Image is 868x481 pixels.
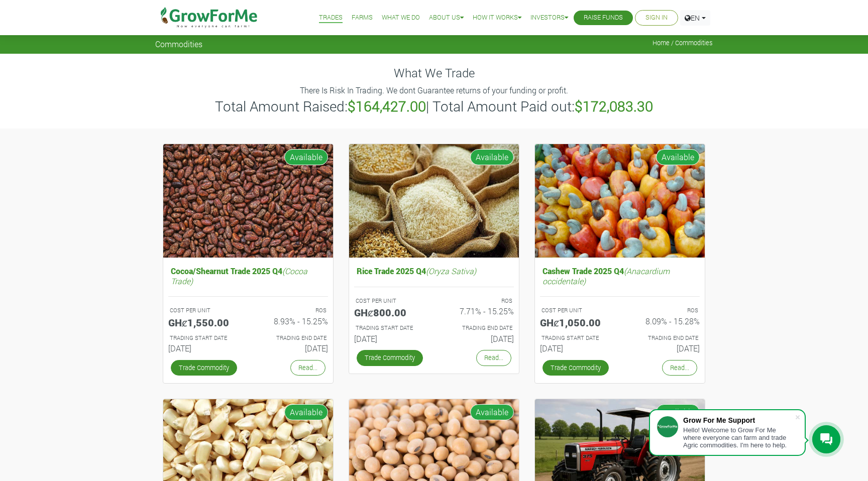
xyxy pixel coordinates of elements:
p: ROS [257,306,327,315]
h6: [DATE] [442,334,514,343]
a: Farms [352,13,373,23]
h6: [DATE] [540,343,612,353]
a: Rice Trade 2025 Q4(Oryza Sativa) COST PER UNIT GHȼ800.00 ROS 7.71% - 15.25% TRADING START DATE [D... [354,264,514,347]
a: Read... [662,360,697,376]
i: (Anacardium occidentale) [542,266,670,286]
a: Investors [530,13,568,23]
b: $164,427.00 [348,97,426,115]
h6: [DATE] [627,343,700,353]
span: Available [284,404,328,420]
i: (Cocoa Trade) [171,266,307,286]
p: Estimated Trading Start Date [356,324,425,332]
p: COST PER UNIT [356,297,425,305]
p: ROS [443,297,512,305]
a: Read... [290,360,325,376]
b: $172,083.30 [575,97,653,115]
span: Home / Commodities [653,39,713,47]
span: Available [470,149,514,165]
h5: GHȼ1,550.00 [168,316,241,328]
h6: [DATE] [256,343,328,353]
div: Hello! Welcome to Grow For Me where everyone can farm and trade Agric commodities. I'm here to help. [683,426,795,449]
h6: [DATE] [168,343,241,353]
a: Raise Funds [584,13,623,23]
a: Cashew Trade 2025 Q4(Anacardium occidentale) COST PER UNIT GHȼ1,050.00 ROS 8.09% - 15.28% TRADING... [540,264,700,357]
h4: What We Trade [155,66,713,80]
p: Estimated Trading Start Date [170,334,239,342]
h6: 7.71% - 15.25% [442,306,514,316]
h5: Cocoa/Shearnut Trade 2025 Q4 [168,264,328,288]
a: How it Works [473,13,521,23]
img: growforme image [535,144,705,258]
p: Estimated Trading End Date [257,334,327,342]
a: EN [680,10,710,26]
a: What We Do [382,13,420,23]
span: Available [284,149,328,165]
p: Estimated Trading Start Date [541,334,611,342]
a: Cocoa/Shearnut Trade 2025 Q4(Cocoa Trade) COST PER UNIT GHȼ1,550.00 ROS 8.93% - 15.25% TRADING ST... [168,264,328,357]
span: Available [470,404,514,420]
h5: GHȼ1,050.00 [540,316,612,328]
i: (Oryza Sativa) [426,266,476,276]
a: Sign In [645,13,668,23]
h5: Rice Trade 2025 Q4 [354,264,514,278]
div: Grow For Me Support [683,416,795,424]
span: Available [656,149,700,165]
h6: 8.93% - 15.25% [256,316,328,326]
a: About Us [429,13,464,23]
img: growforme image [349,144,519,258]
p: Estimated Trading End Date [629,334,698,342]
p: COST PER UNIT [170,306,239,315]
a: Trade Commodity [542,360,609,376]
p: There Is Risk In Trading. We dont Guarantee returns of your funding or profit. [157,84,711,96]
h5: Cashew Trade 2025 Q4 [540,264,700,288]
h6: [DATE] [354,334,426,343]
h6: 8.09% - 15.28% [627,316,700,326]
a: Trade Commodity [357,350,423,366]
span: Commodities [155,39,202,49]
a: Trade Commodity [171,360,237,376]
img: growforme image [163,144,333,258]
a: Read... [476,350,511,366]
span: Available [656,404,700,420]
h3: Total Amount Raised: | Total Amount Paid out: [157,98,711,115]
p: ROS [629,306,698,315]
p: COST PER UNIT [541,306,611,315]
a: Trades [319,13,343,23]
h5: GHȼ800.00 [354,306,426,318]
p: Estimated Trading End Date [443,324,512,332]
